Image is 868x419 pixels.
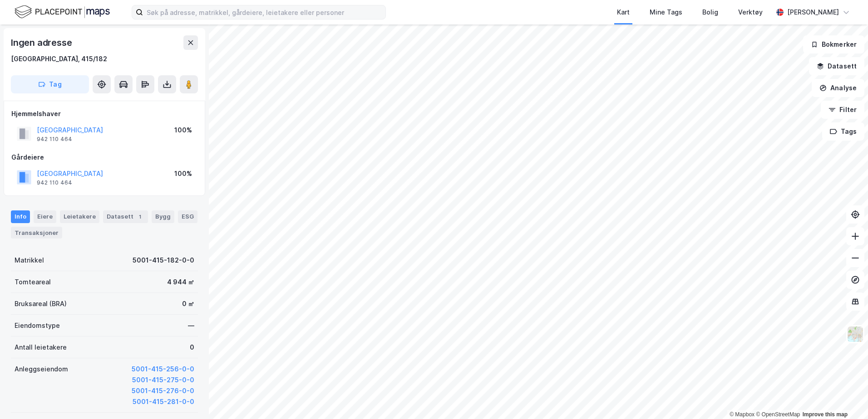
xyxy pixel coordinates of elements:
div: Anleggseiendom [15,364,68,375]
div: 100% [174,125,192,136]
div: Bolig [702,7,718,18]
div: Datasett [103,210,148,223]
div: Tomteareal [15,277,51,287]
div: Verktøy [738,7,763,18]
div: 0 [190,342,194,353]
div: 942 110 464 [37,136,72,143]
button: Bokmerker [803,35,864,54]
div: Leietakere [60,210,99,223]
button: 5001-415-275-0-0 [132,375,194,385]
button: 5001-415-256-0-0 [132,364,194,375]
button: 5001-415-281-0-0 [133,396,194,407]
button: Datasett [809,57,864,75]
div: Info [11,210,30,223]
div: Gårdeiere [11,152,197,163]
div: Eiendomstype [15,320,60,331]
a: Improve this map [803,411,848,418]
button: Analyse [812,79,864,97]
a: Mapbox [730,411,755,418]
div: Matrikkel [15,255,44,266]
button: Tag [11,75,89,93]
div: Transaksjoner [11,227,62,239]
div: Bruksareal (BRA) [15,298,67,309]
div: [GEOGRAPHIC_DATA], 415/182 [11,54,107,64]
input: Søk på adresse, matrikkel, gårdeiere, leietakere eller personer [143,5,385,19]
div: Kontrollprogram for chat [823,375,868,419]
div: ESG [178,210,197,223]
img: Z [847,326,864,343]
img: logo.f888ab2527a4732fd821a326f86c7f29.svg [15,4,110,20]
button: Filter [821,101,864,119]
button: 5001-415-276-0-0 [132,385,194,396]
div: Kart [617,7,630,18]
div: 1 [135,212,144,221]
div: — [188,320,194,331]
div: 100% [174,168,192,179]
div: Antall leietakere [15,342,67,353]
iframe: Chat Widget [823,375,868,419]
div: 942 110 464 [37,179,72,186]
a: OpenStreetMap [756,411,800,418]
div: Mine Tags [650,7,682,18]
div: Hjemmelshaver [11,108,197,119]
div: 5001-415-182-0-0 [133,255,194,266]
div: [PERSON_NAME] [787,7,839,18]
div: 0 ㎡ [182,298,194,309]
div: Bygg [152,210,174,223]
div: Eiere [34,210,56,223]
div: Ingen adresse [11,35,74,50]
div: 4 944 ㎡ [167,277,194,287]
button: Tags [822,122,864,141]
